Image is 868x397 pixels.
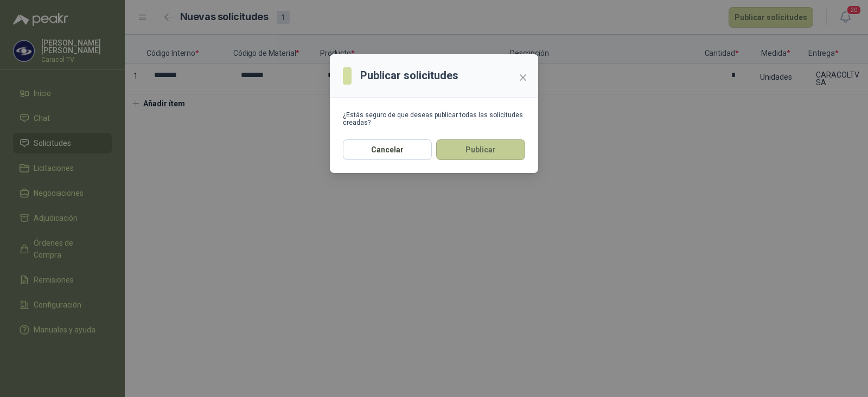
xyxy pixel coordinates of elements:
div: ¿Estás seguro de que deseas publicar todas las solicitudes creadas? [343,111,525,126]
button: Close [514,69,532,86]
h3: Publicar solicitudes [360,67,458,84]
button: Cancelar [343,139,432,160]
button: Publicar [436,139,525,160]
span: close [519,73,527,82]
